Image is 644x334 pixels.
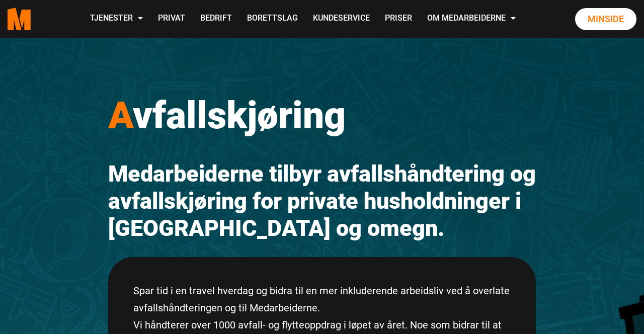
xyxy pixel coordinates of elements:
a: Priser [377,1,420,37]
a: Bedrift [193,1,239,37]
span: A [108,93,133,137]
a: Borettslag [239,1,305,37]
h1: vfallskjøring [108,93,536,138]
a: Kundeservice [305,1,377,37]
a: Minside [575,8,636,30]
a: Tjenester [83,1,150,37]
h2: Medarbeiderne tilbyr avfallshåndtering og avfallskjøring for private husholdninger i [GEOGRAPHIC_... [108,160,536,242]
a: Om Medarbeiderne [420,1,523,37]
a: Privat [150,1,193,37]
